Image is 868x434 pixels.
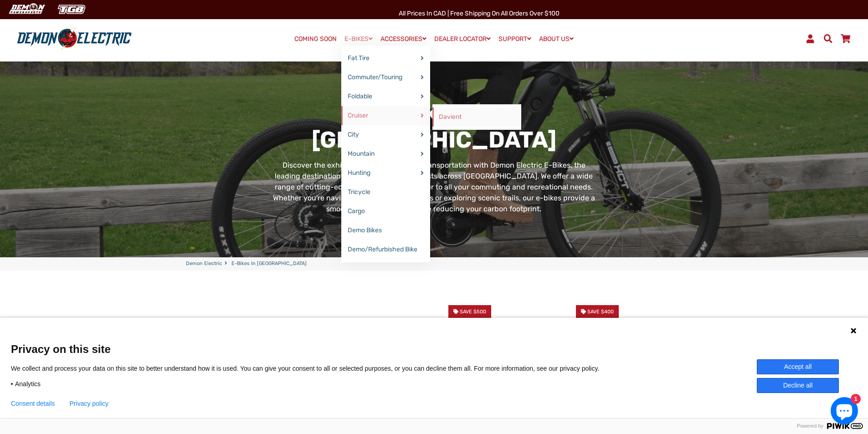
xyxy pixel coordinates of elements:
[377,32,430,46] a: ACCESSORIES
[341,87,430,106] a: Foldable
[341,49,430,68] a: Fat Tire
[341,221,430,240] a: Demo Bikes
[186,260,222,268] a: Demon Electric
[460,309,486,315] span: Save $500
[70,400,109,407] a: Privacy policy
[569,298,683,412] a: Thunderbolt Fat Tire eBike - Demon Electric Save $400
[341,106,430,125] a: Cruiser
[432,107,521,127] a: Davient
[273,161,595,213] span: Discover the exhilaration of eco-friendly transportation with Demon Electric E-Bikes, the leading...
[431,32,494,46] a: DEALER LOCATOR
[15,380,41,388] span: Analytics
[536,32,577,46] a: ABOUT US
[341,144,430,163] a: Mountain
[341,202,430,221] a: Cargo
[11,342,857,356] span: Privacy on this site
[341,163,430,183] a: Hunting
[495,32,534,46] a: SUPPORT
[341,183,430,202] a: Tricycle
[271,99,597,153] h1: E-Bikes in [GEOGRAPHIC_DATA]
[53,2,90,17] img: TGB Canada
[11,400,55,407] button: Consent details
[757,359,839,374] button: Accept all
[757,378,839,393] button: Decline all
[186,298,300,412] img: Ecocarrier Cargo E-Bike
[14,27,135,51] img: Demon Electric logo
[313,298,427,412] img: Trinity Foldable E-Trike
[341,68,430,87] a: Commuter/Touring
[341,125,430,144] a: City
[231,260,307,268] span: E-Bikes in [GEOGRAPHIC_DATA]
[341,240,430,259] a: Demo/Refurbished Bike
[569,298,683,412] img: Thunderbolt Fat Tire eBike - Demon Electric
[5,2,48,17] img: Demon Electric
[441,298,555,412] a: Thunderbolt SL Fat Tire eBike - Demon Electric Save $500
[341,32,376,46] a: E-BIKES
[828,397,861,427] inbox-online-store-chat: Shopify online store chat
[11,364,613,373] p: We collect and process your data on this site to better understand how it is used. You can give y...
[441,298,555,412] img: Thunderbolt SL Fat Tire eBike - Demon Electric
[291,33,340,46] a: COMING SOON
[793,423,827,429] span: Powered by
[399,10,560,17] span: All Prices in CAD | Free shipping on all orders over $100
[587,309,614,315] span: Save $400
